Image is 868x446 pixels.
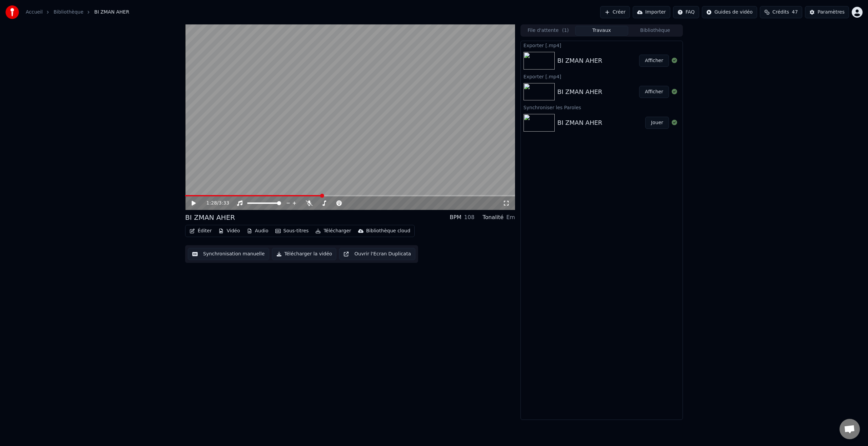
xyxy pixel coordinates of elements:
div: Bibliothèque cloud [366,228,410,234]
span: BI ZMAN AHER [94,9,129,16]
div: BI ZMAN AHER [557,87,602,97]
span: Crédits [772,9,789,16]
button: Synchronisation manuelle [188,248,269,260]
button: Bibliothèque [628,26,682,36]
div: BI ZMAN AHER [557,56,602,65]
button: Guides de vidéo [702,6,757,18]
nav: breadcrumb [26,9,129,16]
div: Exporter [.mp4] [521,72,683,80]
div: BPM [450,213,461,221]
div: BI ZMAN AHER [185,213,235,222]
button: Télécharger [313,226,354,236]
button: Crédits47 [760,6,802,18]
div: BI ZMAN AHER [557,118,602,128]
span: 3:33 [219,200,229,207]
button: Paramètres [805,6,849,18]
button: Audio [244,226,271,236]
div: Synchroniser les Paroles [521,103,683,111]
span: 1:28 [206,200,217,207]
button: Afficher [639,86,669,98]
img: youka [5,5,19,19]
button: File d'attente [521,26,575,36]
span: 47 [792,9,798,16]
button: Jouer [645,117,669,129]
button: Télécharger la vidéo [272,248,337,260]
div: Exporter [.mp4] [521,41,683,49]
div: Tonalité [482,213,504,221]
button: FAQ [673,6,699,18]
div: / [206,200,223,207]
button: Éditer [187,226,214,236]
button: Importer [633,6,670,18]
button: Vidéo [216,226,242,236]
button: Ouvrir l'Ecran Duplicata [339,248,415,260]
div: 108 [464,213,475,221]
a: Bibliothèque [54,9,83,16]
span: ( 1 ) [562,27,569,34]
button: Sous-titres [273,226,312,236]
div: Paramètres [817,9,845,16]
button: Afficher [639,55,669,67]
div: Em [506,213,515,221]
a: Accueil [26,9,43,16]
button: Travaux [575,26,629,36]
div: Ouvrir le chat [840,419,860,439]
button: Créer [600,6,630,18]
